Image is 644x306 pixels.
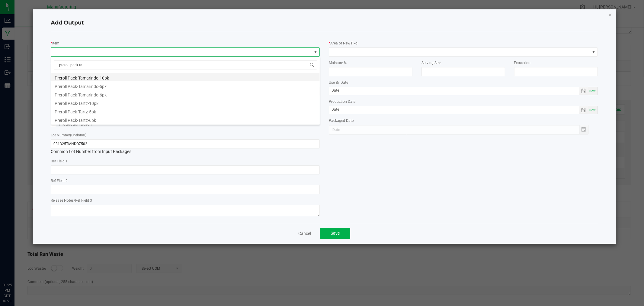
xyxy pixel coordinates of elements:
span: Save [331,231,340,236]
span: Toggle calendar [579,87,588,95]
span: Now [590,108,596,112]
label: Moisture % [329,60,347,66]
div: Common Lot Number from Input Packages [51,139,320,155]
input: Date [329,87,579,94]
span: (Optional) [70,133,86,137]
label: Release Notes/Ref Field 3 [51,198,92,203]
label: Use By Date [329,80,348,85]
label: Item [52,41,59,46]
label: Area of New Pkg [330,41,357,46]
label: Ref Field 2 [51,178,68,184]
label: Packaged Date [329,118,354,123]
span: Toggle calendar [579,106,588,114]
label: Serving Size [421,60,441,66]
h4: Add Output [51,19,598,27]
input: Date [329,106,579,113]
label: Production Date [329,99,355,104]
button: Save [320,228,350,239]
label: Ref Field 1 [51,158,68,164]
a: Cancel [298,230,311,236]
span: Now [590,89,596,93]
label: Extraction [514,60,531,66]
label: Lot Number [51,132,86,138]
